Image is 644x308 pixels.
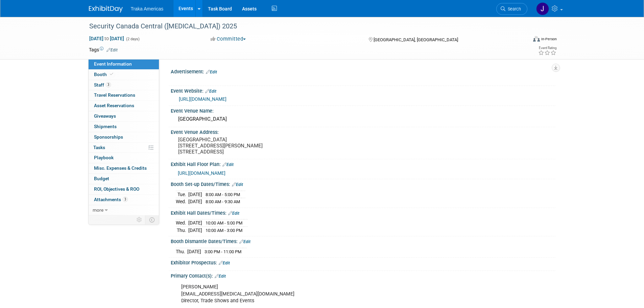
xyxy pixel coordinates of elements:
[94,113,116,119] span: Giveaways
[94,72,115,77] span: Booth
[106,48,118,52] a: Edit
[89,174,159,184] a: Budget
[89,6,123,13] img: ExhibitDay
[239,239,251,244] a: Edit
[145,215,159,224] td: Toggle Event Tabs
[188,219,202,227] td: [DATE]
[89,153,159,163] a: Playbook
[89,184,159,194] a: ROI, Objectives & ROO
[171,106,555,114] div: Event Venue Name:
[219,261,230,265] a: Edit
[179,96,226,102] a: [URL][DOMAIN_NAME]
[206,228,242,233] span: 10:00 AM - 3:00 PM
[171,67,555,75] div: Advertisement:
[131,6,164,11] span: Traka Americas
[94,82,111,88] span: Staff
[205,89,216,94] a: Edit
[93,207,103,213] span: more
[188,227,202,234] td: [DATE]
[171,127,555,136] div: Event Venue Address:
[178,170,225,176] a: [URL][DOMAIN_NAME]
[89,132,159,142] a: Sponsorships
[176,191,188,198] td: Tue.
[89,80,159,90] a: Staff3
[171,208,555,217] div: Exhibit Hall Dates/Times:
[94,134,123,140] span: Sponsorships
[94,103,134,108] span: Asset Reservations
[176,248,187,255] td: Thu.
[208,35,248,43] button: Committed
[125,37,140,41] span: (2 days)
[178,137,324,155] pre: [GEOGRAPHIC_DATA] [STREET_ADDRESS][PERSON_NAME] [STREET_ADDRESS]
[541,37,557,42] div: In-Person
[533,36,540,42] img: Format-Inperson.png
[106,82,111,87] span: 3
[374,37,458,42] span: [GEOGRAPHIC_DATA], [GEOGRAPHIC_DATA]
[87,20,517,32] div: Security Canada Central ([MEDICAL_DATA]) 2025
[206,70,217,74] a: Edit
[188,198,202,205] td: [DATE]
[536,2,549,15] img: Jamie Saenz
[89,70,159,80] a: Booth
[171,179,555,188] div: Booth Set-up Dates/Times:
[94,165,147,171] span: Misc. Expenses & Credits
[171,86,555,95] div: Event Website:
[171,159,555,168] div: Exhibit Hall Floor Plan:
[206,192,240,197] span: 8:00 AM - 5:00 PM
[89,111,159,121] a: Giveaways
[171,271,555,280] div: Primary Contact(s):
[89,35,124,42] span: [DATE] [DATE]
[89,46,118,53] td: Tags
[538,46,556,50] div: Event Rating
[94,197,128,202] span: Attachments
[94,124,117,129] span: Shipments
[89,195,159,205] a: Attachments3
[176,280,481,307] div: [PERSON_NAME] [EMAIL_ADDRESS][MEDICAL_DATA][DOMAIN_NAME] Director, Trade Shows and Events
[89,90,159,100] a: Travel Reservations
[222,162,234,167] a: Edit
[94,92,135,98] span: Travel Reservations
[505,6,521,11] span: Search
[93,145,105,150] span: Tasks
[89,163,159,173] a: Misc. Expenses & Credits
[205,249,241,254] span: 3:00 PM - 11:00 PM
[496,3,527,15] a: Search
[215,274,226,279] a: Edit
[89,143,159,153] a: Tasks
[110,72,113,76] i: Booth reservation complete
[89,205,159,215] a: more
[176,227,188,234] td: Thu.
[89,59,159,69] a: Event Information
[103,36,110,41] span: to
[171,258,555,266] div: Exhibitor Prospectus:
[171,236,555,245] div: Booth Dismantle Dates/Times:
[176,114,550,124] div: [GEOGRAPHIC_DATA]
[188,191,202,198] td: [DATE]
[228,211,239,216] a: Edit
[206,220,242,226] span: 10:00 AM - 5:00 PM
[187,248,201,255] td: [DATE]
[94,155,114,160] span: Playbook
[176,198,188,205] td: Wed.
[123,197,128,202] span: 3
[134,215,145,224] td: Personalize Event Tab Strip
[232,182,243,187] a: Edit
[94,186,139,192] span: ROI, Objectives & ROO
[206,199,240,204] span: 8:00 AM - 9:30 AM
[487,35,557,45] div: Event Format
[94,176,109,181] span: Budget
[89,122,159,132] a: Shipments
[89,101,159,111] a: Asset Reservations
[94,61,132,67] span: Event Information
[176,219,188,227] td: Wed.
